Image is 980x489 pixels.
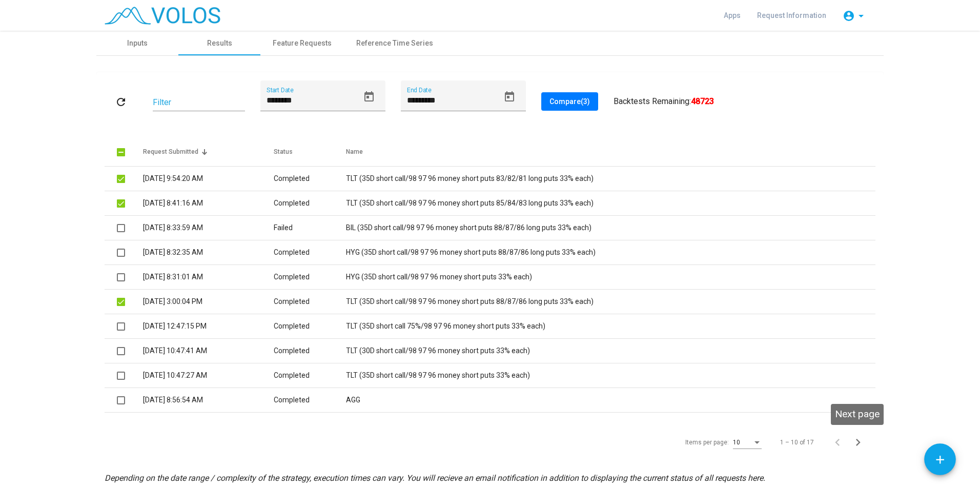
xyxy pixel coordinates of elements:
mat-icon: account_circle [843,10,855,22]
span: 10 [733,439,740,446]
td: [DATE] 8:56:54 AM [143,388,274,413]
td: [DATE] 8:33:59 AM [143,216,274,240]
td: [DATE] 9:54:20 AM [143,167,274,191]
td: Completed [274,314,346,339]
mat-select: Items per page: [733,439,762,446]
button: Next page [851,432,871,453]
div: Request Submitted [143,147,198,156]
mat-icon: arrow_drop_down [855,10,867,22]
td: TLT (35D short call/98 97 96 money short puts 85/84/83 long puts 33% each) [346,191,875,216]
td: [DATE] 3:00:04 PM [143,290,274,314]
div: Reference Time Series [356,38,433,49]
div: Feature Requests [273,38,332,49]
div: Backtests Remaining: [614,95,714,108]
div: Items per page: [685,438,729,447]
td: [DATE] 8:32:35 AM [143,240,274,265]
button: Add icon [924,443,956,475]
mat-icon: add [933,453,947,466]
td: Completed [274,388,346,413]
td: [DATE] 12:47:15 PM [143,314,274,339]
td: [DATE] 8:41:16 AM [143,191,274,216]
div: Request Submitted [143,147,274,156]
div: Name [346,147,363,156]
td: Completed [274,290,346,314]
a: Apps [716,6,749,25]
td: HYG (35D short call/98 97 96 money short puts 88/87/86 long puts 33% each) [346,240,875,265]
button: Previous page [830,432,851,453]
td: [DATE] 10:47:27 AM [143,363,274,388]
span: Apps [724,11,741,19]
td: TLT (35D short call/98 97 96 money short puts 83/82/81 long puts 33% each) [346,167,875,191]
td: [DATE] 8:31:01 AM [143,265,274,290]
td: TLT (35D short call/98 97 96 money short puts 33% each) [346,363,875,388]
span: Compare (3) [549,97,590,106]
td: Completed [274,339,346,363]
td: AGG [346,388,875,413]
td: BIL (35D short call/98 97 96 money short puts 88/87/86 long puts 33% each) [346,216,875,240]
button: Open calendar [359,87,379,107]
div: Status [274,147,346,156]
td: Failed [274,216,346,240]
i: Depending on the date range / complexity of the strategy, execution times can vary. You will reci... [105,473,765,483]
button: Open calendar [499,87,520,107]
button: Compare(3) [541,92,598,111]
td: Completed [274,265,346,290]
div: Results [207,38,232,49]
div: Status [274,147,293,156]
div: Inputs [127,38,148,49]
b: 48723 [691,96,714,106]
span: Request Information [757,11,826,19]
mat-icon: refresh [115,96,127,108]
td: Completed [274,363,346,388]
td: [DATE] 10:47:41 AM [143,339,274,363]
div: 1 – 10 of 17 [780,438,814,447]
td: Completed [274,167,346,191]
td: Completed [274,191,346,216]
td: TLT (35D short call/98 97 96 money short puts 88/87/86 long puts 33% each) [346,290,875,314]
td: HYG (35D short call/98 97 96 money short puts 33% each) [346,265,875,290]
td: TLT (30D short call/98 97 96 money short puts 33% each) [346,339,875,363]
div: Name [346,147,863,156]
td: Completed [274,240,346,265]
a: Request Information [749,6,834,25]
td: TLT (35D short call 75%/98 97 96 money short puts 33% each) [346,314,875,339]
